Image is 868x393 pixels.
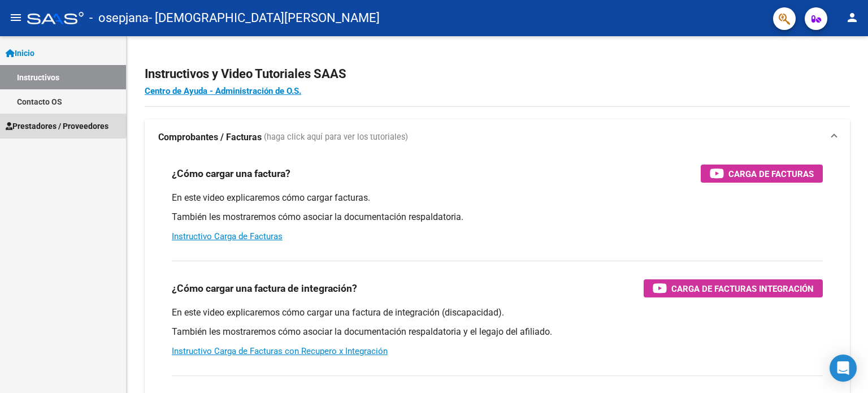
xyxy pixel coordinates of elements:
[172,280,357,296] h3: ¿Cómo cargar una factura de integración?
[172,306,823,319] p: En este video explicaremos cómo cargar una factura de integración (discapacidad).
[172,211,823,223] p: También les mostraremos cómo asociar la documentación respaldatoria.
[145,119,850,156] mat-expansion-panel-header: Comprobantes / Facturas (haga click aquí para ver los tutoriales)
[145,86,301,96] a: Centro de Ayuda - Administración de O.S.
[172,231,283,241] a: Instructivo Carga de Facturas
[701,165,823,183] button: Carga de Facturas
[172,326,823,338] p: También les mostraremos cómo asociar la documentación respaldatoria y el legajo del afiliado.
[158,131,262,144] strong: Comprobantes / Facturas
[845,11,859,24] mat-icon: person
[172,166,290,182] h3: ¿Cómo cargar una factura?
[264,131,408,144] span: (haga click aquí para ver los tutoriales)
[9,11,23,24] mat-icon: menu
[149,6,380,31] span: - [DEMOGRAPHIC_DATA][PERSON_NAME]
[644,279,823,297] button: Carga de Facturas Integración
[145,63,850,85] h2: Instructivos y Video Tutoriales SAAS
[6,120,108,132] span: Prestadores / Proveedores
[6,47,34,59] span: Inicio
[830,355,857,382] div: Open Intercom Messenger
[172,346,388,356] a: Instructivo Carga de Facturas con Recupero x Integración
[671,282,814,296] span: Carga de Facturas Integración
[89,6,149,31] span: - osepjana
[172,192,823,204] p: En este video explicaremos cómo cargar facturas.
[728,167,814,181] span: Carga de Facturas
